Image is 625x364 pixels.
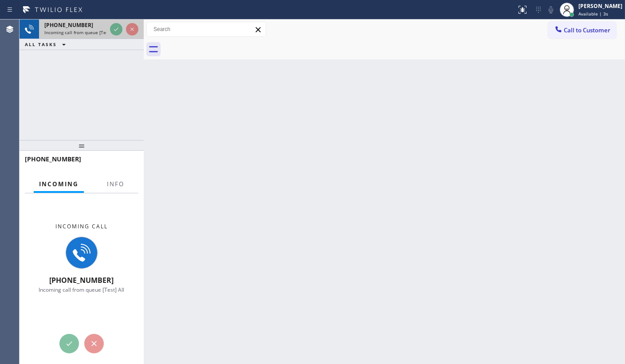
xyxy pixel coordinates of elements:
button: Reject [126,23,138,35]
span: [PHONE_NUMBER] [50,275,114,285]
button: ALL TASKS [20,39,75,50]
span: Call to Customer [564,26,610,34]
button: Info [102,176,130,193]
span: Incoming [39,180,79,188]
span: Info [107,180,124,188]
span: Incoming call [55,223,108,230]
button: Accept [59,334,79,353]
div: [PERSON_NAME] [578,2,622,10]
span: [PHONE_NUMBER] [25,155,81,163]
button: Incoming [34,176,84,193]
span: ALL TASKS [25,41,57,47]
span: Incoming call from queue [Test] All [39,286,125,294]
span: Available | 3s [578,11,608,17]
button: Mute [545,4,557,16]
span: Incoming call from queue [Test] All [44,29,118,35]
span: [PHONE_NUMBER] [44,21,93,29]
input: Search [147,22,266,36]
button: Accept [110,23,122,35]
button: Reject [84,334,104,353]
button: Call to Customer [548,22,616,39]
